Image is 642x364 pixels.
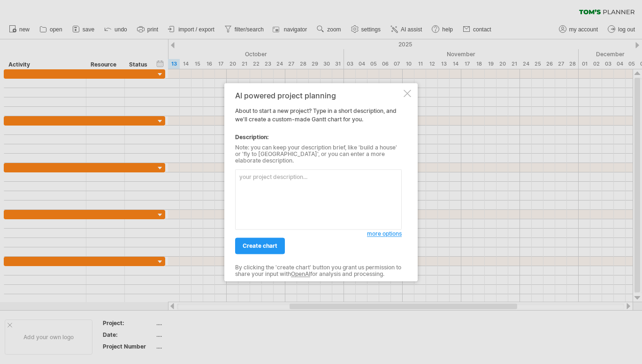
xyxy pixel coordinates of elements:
[235,91,402,273] div: About to start a new project? Type in a short description, and we'll create a custom-made Gantt c...
[367,230,402,237] span: more options
[235,144,402,164] div: Note: you can keep your description brief, like 'build a house' or 'fly to [GEOGRAPHIC_DATA]', or...
[235,238,285,254] a: create chart
[235,91,402,100] div: AI powered project planning
[235,133,402,141] div: Description:
[243,242,277,249] span: create chart
[235,264,402,278] div: By clicking the 'create chart' button you grant us permission to share your input with for analys...
[367,230,402,238] a: more options
[291,271,310,278] a: OpenAI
